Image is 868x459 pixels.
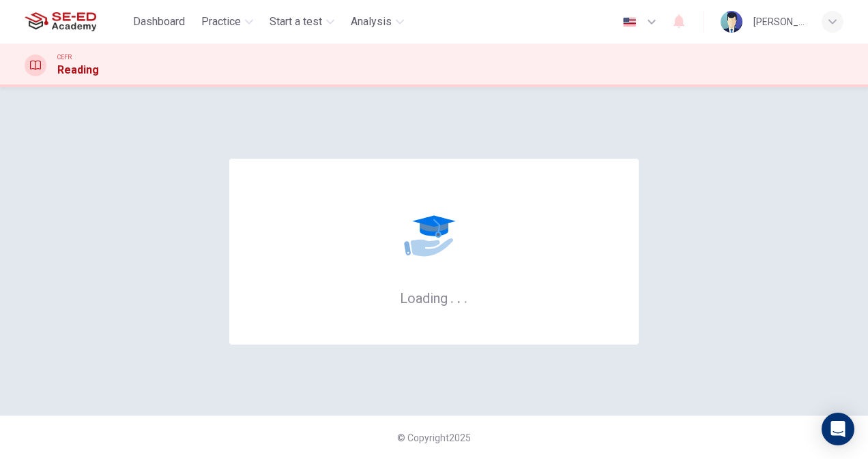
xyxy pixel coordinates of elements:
[621,17,638,27] img: en
[201,14,241,30] span: Practice
[463,285,468,308] h6: .
[400,289,468,306] h6: Loading
[397,432,471,443] span: © Copyright 2025
[264,10,340,34] button: Start a test
[25,8,128,35] a: SE-ED Academy logo
[822,413,854,445] div: Open Intercom Messenger
[57,52,72,62] span: CEFR
[128,10,190,34] button: Dashboard
[351,14,392,30] span: Analysis
[753,14,805,30] div: [PERSON_NAME]
[270,14,322,30] span: Start a test
[457,285,461,308] h6: .
[133,14,185,30] span: Dashboard
[450,285,454,308] h6: .
[196,10,259,34] button: Practice
[345,10,409,34] button: Analysis
[25,8,96,35] img: SE-ED Academy logo
[721,11,742,33] img: Profile picture
[57,62,99,78] h1: Reading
